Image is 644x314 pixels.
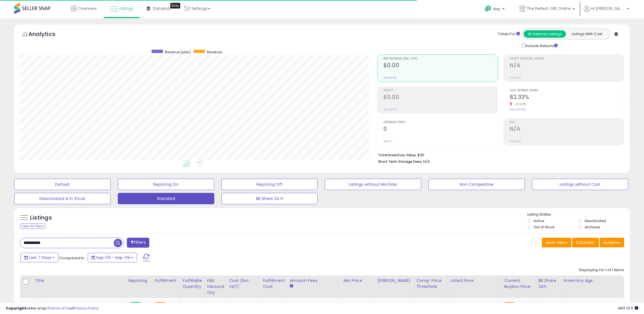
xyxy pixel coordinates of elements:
div: 34.9 [416,302,444,307]
a: 17.46 [229,302,238,307]
b: Listed Price: [450,302,476,307]
div: Cost (Exc. VAT) [229,278,258,290]
button: Repricing On [118,179,214,190]
span: Net Revenue (Exc. VAT) [383,57,498,60]
span: Listings [119,6,133,11]
div: Repricing [128,278,150,284]
div: 100% [538,302,557,307]
span: Sep-03 - Sep-09 [96,255,130,260]
span: Compared to: [59,255,85,261]
div: BB Share 24h. [538,278,559,290]
h2: $0.00 [383,94,498,102]
div: Fulfillment [155,278,178,284]
small: Prev: 100.00% [510,108,526,111]
a: Hi [PERSON_NAME] [584,6,629,18]
button: Sep-03 - Sep-09 [88,253,137,262]
small: Prev: $0.00 [383,76,397,79]
span: 29.95 [516,302,526,307]
small: Prev: $0.00 [383,108,397,111]
h5: Analytics [28,30,66,39]
div: Inventory Age [564,278,629,284]
span: Columns [576,240,594,245]
h2: N/A [510,62,624,70]
span: Inv. Age [DEMOGRAPHIC_DATA]: [575,302,627,312]
span: Avg. Buybox Share [510,89,624,92]
button: Standard [118,193,214,204]
button: Actions [600,238,624,247]
b: Mattel Games Balderdash [46,302,115,309]
span: DataHub [153,6,171,11]
button: Save View [542,238,571,247]
a: 29.95 [343,302,354,307]
label: Archived [585,225,600,229]
button: All Selected Listings [524,30,566,38]
small: FBA [155,302,165,308]
span: ROI [510,121,624,124]
div: 0 [207,302,222,307]
img: 41p-IEFqPuL._SL40_.jpg [36,302,44,313]
div: Tooltip anchor [170,3,180,9]
button: Non Competitive [428,179,525,190]
button: Last 7 Days [20,253,58,262]
span: Help [493,7,501,11]
button: Deactivated & In Stock [14,193,111,204]
h2: $0.00 [383,62,498,70]
div: Listed Price [450,278,500,284]
span: Profit [383,89,498,92]
a: Privacy Policy [74,305,98,311]
h2: 62.33% [510,94,624,102]
div: FBA inbound Qty [207,278,224,296]
div: Include Returns [518,42,565,49]
li: $35 [378,151,620,158]
small: Prev: N/A [510,140,521,143]
button: Listings without Min/Max [325,179,421,190]
a: Terms of Use [49,305,73,311]
span: Revenue (prev) [165,50,191,54]
a: Help [480,1,510,18]
button: Filters [127,238,149,248]
div: [PERSON_NAME] [377,278,411,284]
div: 2 [183,302,200,307]
div: Totals For [498,31,520,37]
a: 29.95 [377,302,388,307]
div: 9.22 [263,302,283,307]
small: Amazon Fees. [290,284,293,289]
div: Comp. Price Threshold [416,278,446,290]
small: Prev: 0 [383,140,391,143]
button: Repricing Off [221,179,318,190]
label: Deactivated [585,218,606,223]
span: Revenue [207,50,222,54]
div: Fulfillment Cost [263,278,285,290]
div: Min Price [343,278,373,284]
h2: 0 [383,126,498,133]
div: $29.95 [450,302,498,307]
div: Current Buybox Price [504,278,534,290]
div: Clear All Filters [20,224,45,229]
small: -37.67% [512,102,526,106]
div: 12% [290,302,337,307]
div: Amazon Fees [290,278,339,284]
h2: N/A [510,126,624,133]
p: Listing States: [527,212,630,217]
label: Out of Stock [534,225,554,229]
span: Profit [PERSON_NAME] [510,57,624,60]
span: The Perfect Gift Online [527,6,571,11]
span: Last 7 Days [29,255,51,260]
div: Fulfillable Quantity [183,278,202,290]
strong: Copyright [6,305,26,311]
b: Total Inventory Value: [378,153,417,157]
button: Listings With Cost [566,30,608,38]
div: seller snap | | [6,306,98,311]
label: Active [534,218,544,223]
span: Hi [PERSON_NAME] [591,6,625,11]
b: Short Term Storage Fees: [378,159,422,164]
h5: Listings [30,214,52,222]
span: 2025-09-17 01:11 GMT [618,305,638,311]
div: Displaying 1 to 1 of 1 items [579,267,624,273]
span: Overview [78,6,97,11]
i: Get Help [484,5,492,12]
button: Listings without Cost [532,179,628,190]
button: Columns [572,238,599,247]
small: FBA [504,302,515,308]
button: BB Share 24 H [221,193,318,204]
